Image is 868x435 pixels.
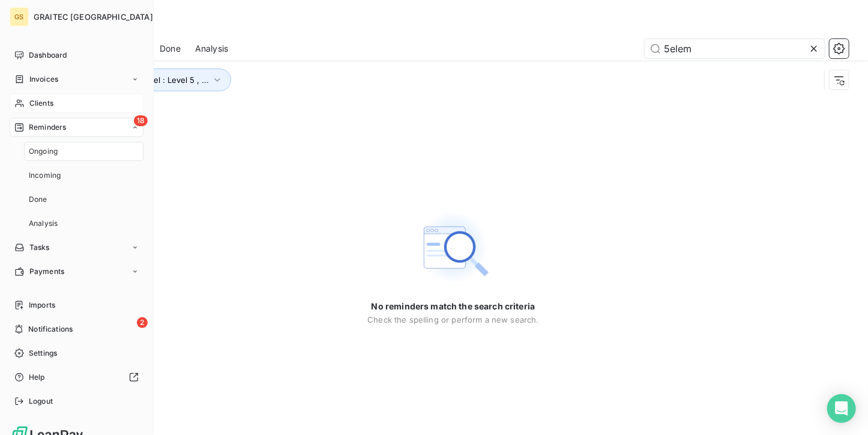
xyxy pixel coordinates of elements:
span: Reminders [29,122,66,133]
span: 18 [134,115,148,126]
div: Open Intercom Messenger [827,394,856,423]
div: GS [10,7,29,26]
span: Reminder Level : Level 5 , ... [103,75,209,85]
span: Ongoing [29,146,58,157]
span: Incoming [29,170,61,181]
span: Tasks [29,242,50,253]
span: Notifications [28,324,73,335]
span: Done [160,43,181,55]
span: Help [29,372,45,383]
span: Analysis [29,218,58,229]
span: Analysis [195,43,228,55]
span: 2 [137,317,148,328]
span: No reminders match the search criteria [372,300,535,312]
span: Logout [29,396,53,407]
span: Settings [29,348,57,359]
input: Search [645,39,825,58]
span: Payments [29,266,64,277]
span: GRAITEC [GEOGRAPHIC_DATA] [34,12,153,22]
a: Help [10,368,143,387]
span: Imports [29,300,55,311]
span: Dashboard [29,50,67,61]
img: Empty state [415,209,492,286]
span: Invoices [29,74,58,85]
button: Reminder Level : Level 5 , ... [85,68,231,91]
span: Check the spelling or perform a new search. [367,315,538,324]
span: Done [29,194,47,205]
span: Clients [29,98,53,109]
